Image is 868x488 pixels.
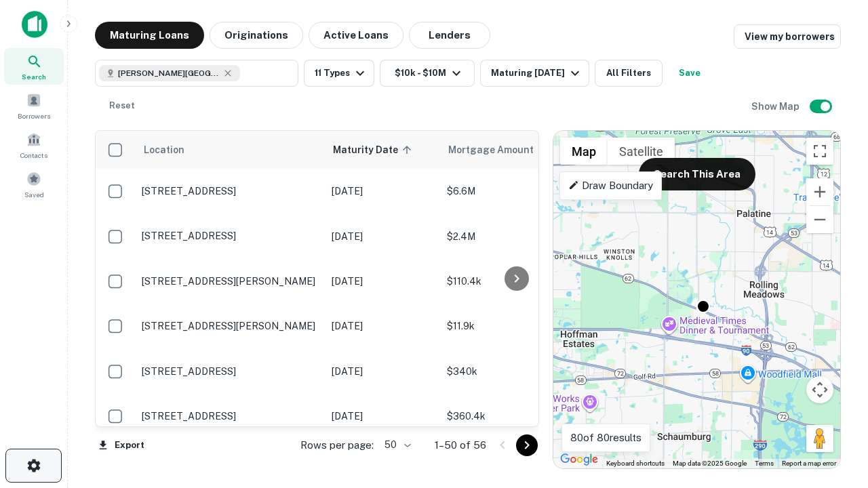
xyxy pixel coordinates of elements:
[142,230,318,242] p: [STREET_ADDRESS]
[447,319,583,333] p: $11.9k
[379,435,413,455] div: 50
[447,409,583,424] p: $360.4k
[800,380,868,445] iframe: Chat Widget
[440,131,589,169] th: Mortgage Amount
[409,22,490,49] button: Lenders
[4,166,64,203] a: Saved
[24,189,44,200] span: Saved
[95,435,148,455] button: Export
[4,87,64,124] a: Borrowers
[557,451,601,468] a: Open this area in Google Maps (opens a new window)
[380,60,475,87] button: $10k - $10M
[118,67,220,79] span: [PERSON_NAME][GEOGRAPHIC_DATA], [GEOGRAPHIC_DATA]
[608,138,675,165] button: Show satellite imagery
[560,138,608,165] button: Show street map
[755,460,774,467] a: Terms (opens in new tab)
[332,319,433,333] p: [DATE]
[570,430,642,446] p: 80 of 80 results
[806,138,833,165] button: Toggle fullscreen view
[333,142,416,158] span: Maturity Date
[673,460,747,467] span: Map data ©2025 Google
[300,437,374,453] p: Rows per page:
[557,451,601,468] img: Google
[95,22,204,49] button: Maturing Loans
[304,60,374,87] button: 11 Types
[325,131,440,169] th: Maturity Date
[435,437,486,453] p: 1–50 of 56
[210,22,303,49] button: Originations
[142,410,318,422] p: [STREET_ADDRESS]
[4,48,64,85] a: Search
[806,206,833,233] button: Zoom out
[734,24,841,49] a: View my borrowers
[516,434,538,456] button: Go to next page
[20,150,47,161] span: Contacts
[639,158,755,190] button: Search This Area
[142,365,318,378] p: [STREET_ADDRESS]
[447,274,583,289] p: $110.4k
[142,275,318,287] p: [STREET_ADDRESS][PERSON_NAME]
[135,131,325,169] th: Location
[751,99,802,114] h6: Show Map
[448,142,551,158] span: Mortgage Amount
[447,184,583,199] p: $6.6M
[491,65,583,81] div: Maturing [DATE]
[668,60,711,87] button: Save your search to get updates of matches that match your search criteria.
[782,460,836,467] a: Report a map error
[332,364,433,379] p: [DATE]
[447,364,583,379] p: $340k
[568,178,653,194] p: Draw Boundary
[595,60,663,87] button: All Filters
[143,142,184,158] span: Location
[22,11,47,38] img: capitalize-icon.png
[332,274,433,289] p: [DATE]
[100,92,144,119] button: Reset
[4,127,64,163] a: Contacts
[447,229,583,244] p: $2.4M
[22,71,46,82] span: Search
[18,110,50,121] span: Borrowers
[806,376,833,403] button: Map camera controls
[806,178,833,205] button: Zoom in
[309,22,403,49] button: Active Loans
[606,459,665,468] button: Keyboard shortcuts
[480,60,589,87] button: Maturing [DATE]
[332,409,433,424] p: [DATE]
[553,131,840,468] div: 0 0
[142,185,318,197] p: [STREET_ADDRESS]
[332,229,433,244] p: [DATE]
[142,320,318,332] p: [STREET_ADDRESS][PERSON_NAME]
[332,184,433,199] p: [DATE]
